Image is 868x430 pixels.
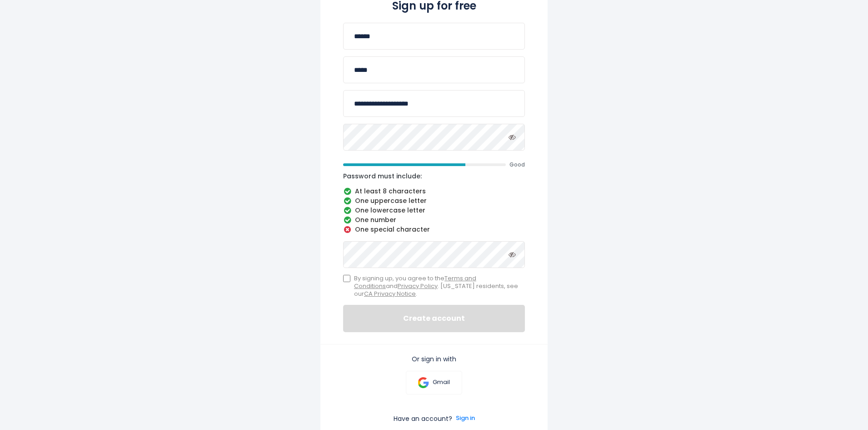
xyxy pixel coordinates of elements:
[394,415,452,423] p: Have an account?
[398,282,438,290] a: Privacy Policy
[509,161,525,168] span: Good
[343,226,525,234] li: One special character
[343,305,525,332] button: Create account
[456,415,475,423] a: Sign in
[354,275,525,298] span: By signing up, you agree to the and . [US_STATE] residents, see our .
[406,371,462,395] a: Gmail
[364,289,416,298] a: CA Privacy Notice
[343,355,525,363] p: Or sign in with
[343,275,350,282] input: By signing up, you agree to theTerms and ConditionsandPrivacy Policy. [US_STATE] residents, see o...
[433,379,450,386] p: Gmail
[509,133,516,141] i: Toggle password visibility
[343,172,525,180] p: Password must include:
[343,187,525,196] li: At least 8 characters
[343,207,525,215] li: One lowercase letter
[343,197,525,205] li: One uppercase letter
[343,216,525,224] li: One number
[354,274,476,290] a: Terms and Conditions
